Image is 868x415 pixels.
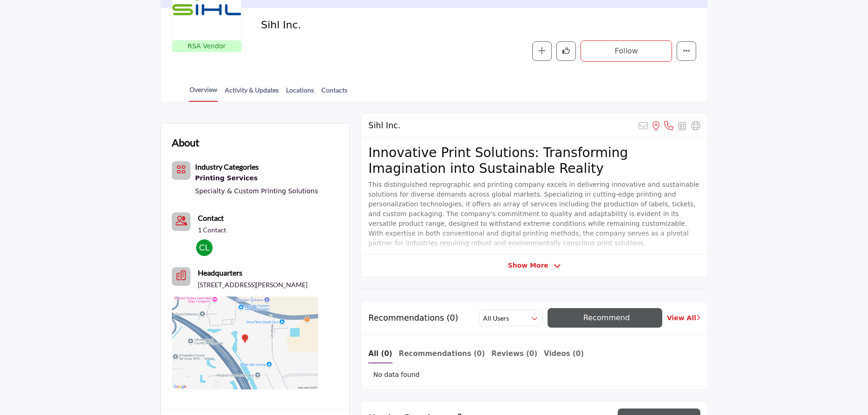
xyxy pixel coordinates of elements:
[399,349,485,358] b: Recommendations (0)
[368,121,400,131] h2: Sihl Inc.
[196,239,213,256] img: Clint L.
[548,308,662,328] button: Recommend
[198,212,224,224] a: Contact
[195,162,259,171] b: Industry Categories
[172,212,190,231] button: Contact-Employee Icon
[195,187,318,195] a: Specialty & Custom Printing Solutions
[544,349,584,358] b: Videos (0)
[483,314,509,323] h2: All Users
[172,161,190,180] button: Category Icon
[261,19,516,31] h2: Sihl Inc.
[368,145,700,176] h2: Innovative Print Solutions: Transforming Imagination into Sustainable Reality
[581,40,672,62] button: Follow
[368,313,458,323] h2: Recommendations (0)
[583,313,630,322] span: Recommend
[373,370,420,380] span: No data found
[198,225,226,235] a: 1 Contact
[286,85,314,101] a: Locations
[189,85,218,102] a: Overview
[198,213,224,222] b: Contact
[172,212,190,231] a: Link of redirect to contact page
[667,313,700,323] a: View All
[556,41,576,61] button: Like
[195,172,318,184] div: Professional printing solutions, including large-format, digital, and offset printing for various...
[172,296,318,389] img: Location Map
[224,85,279,101] a: Activity & Updates
[508,261,548,270] span: Show More
[172,267,190,286] button: Headquarter icon
[198,280,307,290] p: [STREET_ADDRESS][PERSON_NAME]
[368,180,700,248] p: This distinguished reprographic and printing company excels in delivering innovative and sustaina...
[368,349,392,358] b: All (0)
[198,267,242,278] b: Headquarters
[195,164,259,171] a: Industry Categories
[677,41,696,61] button: More details
[321,85,348,101] a: Contacts
[172,135,199,150] h2: About
[195,172,318,184] a: Printing Services
[479,310,543,326] button: All Users
[174,41,240,51] p: RSA Vendor
[491,349,537,358] b: Reviews (0)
